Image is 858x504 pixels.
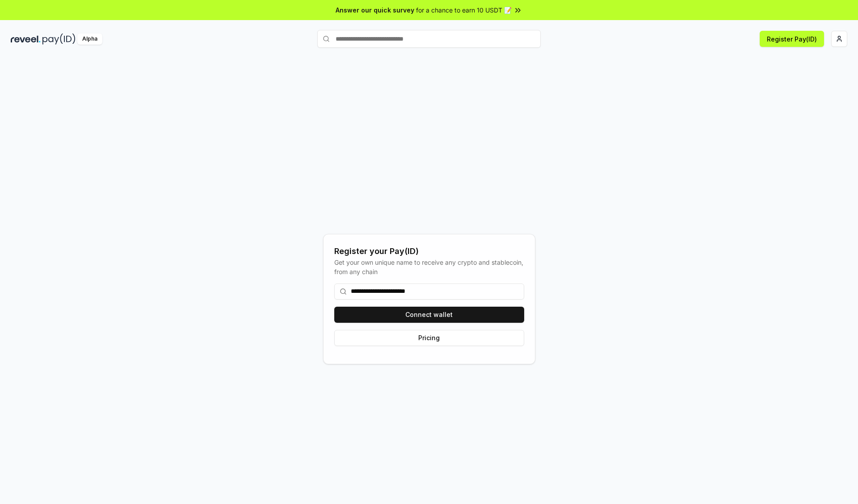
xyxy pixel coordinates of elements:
div: Register your Pay(ID) [334,245,524,258]
img: pay_id [42,33,76,45]
div: Get your own unique name to receive any crypto and stablecoin, from any chain [334,258,524,276]
span: Answer our quick survey [336,5,414,15]
div: Alpha [77,33,102,45]
button: Register Pay(ID) [760,31,824,47]
button: Pricing [334,330,524,346]
img: reveel_dark [11,33,41,45]
button: Connect wallet [334,307,524,323]
span: for a chance to earn 10 USDT 📝 [416,5,512,15]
